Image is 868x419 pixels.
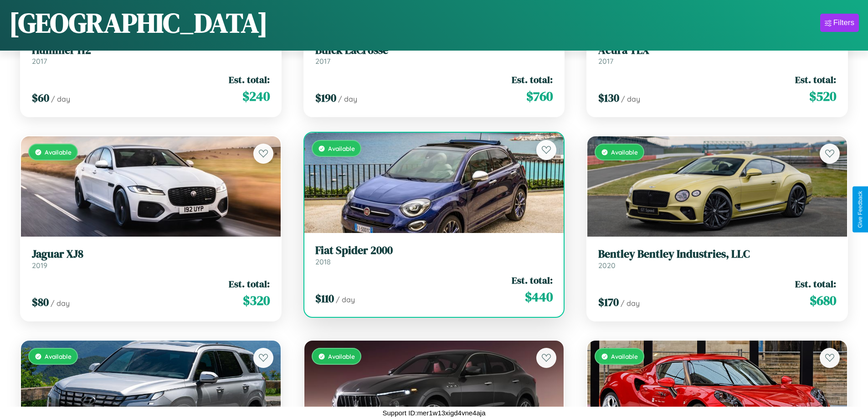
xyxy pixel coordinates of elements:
span: / day [621,299,640,308]
span: Available [45,148,72,156]
span: / day [621,94,640,103]
h3: Buick LaCrosse [315,44,553,57]
span: / day [51,94,70,103]
span: 2017 [598,57,613,66]
span: Est. total: [512,274,553,287]
span: 2018 [315,257,331,266]
span: $ 80 [32,295,49,310]
h3: Bentley Bentley Industries, LLC [598,248,836,261]
span: Est. total: [795,277,836,290]
span: $ 190 [315,90,336,105]
span: Est. total: [229,277,270,290]
span: $ 520 [809,87,836,105]
span: Est. total: [512,73,553,86]
span: / day [336,295,355,304]
span: $ 440 [525,288,553,306]
span: $ 320 [243,291,270,310]
span: $ 60 [32,90,49,105]
span: 2019 [32,261,47,270]
button: Filters [820,14,859,32]
a: Hummer H22017 [32,44,270,66]
h1: [GEOGRAPHIC_DATA] [9,4,268,41]
a: Buick LaCrosse2017 [315,44,553,66]
span: Available [611,352,638,360]
a: Acura TLX2017 [598,44,836,66]
span: $ 130 [598,90,619,105]
span: 2020 [598,261,616,270]
span: / day [338,94,357,103]
span: $ 170 [598,295,619,310]
a: Jaguar XJ82019 [32,248,270,270]
span: Est. total: [795,73,836,86]
h3: Jaguar XJ8 [32,248,270,261]
span: $ 760 [526,87,553,105]
span: Available [611,148,638,156]
span: Est. total: [229,73,270,86]
span: 2017 [315,57,330,66]
div: Give Feedback [857,191,863,228]
span: 2017 [32,57,47,66]
h3: Acura TLX [598,44,836,57]
h3: Hummer H2 [32,44,270,57]
span: $ 680 [810,291,836,310]
h3: Fiat Spider 2000 [315,244,553,257]
span: $ 110 [315,291,334,306]
div: Filters [833,18,854,27]
span: / day [51,299,70,308]
span: $ 240 [242,87,270,105]
a: Bentley Bentley Industries, LLC2020 [598,248,836,270]
span: Available [45,352,72,360]
span: Available [328,352,355,360]
p: Support ID: mer1w13xigd4vne4aja [383,407,486,419]
span: Available [328,145,355,152]
a: Fiat Spider 20002018 [315,244,553,266]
